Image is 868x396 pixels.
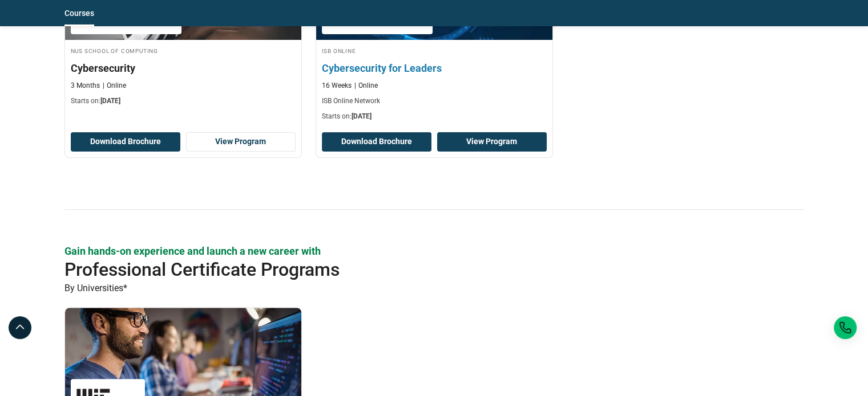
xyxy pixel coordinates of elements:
p: Online [354,81,378,91]
p: 3 Months [71,81,100,91]
span: [DATE] [352,112,372,120]
p: ISB Online Network [322,96,547,106]
h3: Cybersecurity [71,61,296,75]
p: By Universities* [64,281,804,296]
h2: Professional Certificate Programs [64,258,730,281]
p: 16 Weeks [322,81,352,91]
h3: Cybersecurity for Leaders [322,61,547,75]
p: Starts on: [71,96,296,106]
p: Gain hands-on experience and launch a new career with [64,244,804,258]
a: View Program [186,132,296,152]
h4: NUS School of Computing [71,46,296,55]
p: Online [103,81,126,91]
a: View Program [437,132,547,152]
button: Download Brochure [322,132,431,152]
span: [DATE] [100,97,120,105]
button: Download Brochure [71,132,180,152]
h4: ISB Online [322,46,547,55]
p: Starts on: [322,112,547,121]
